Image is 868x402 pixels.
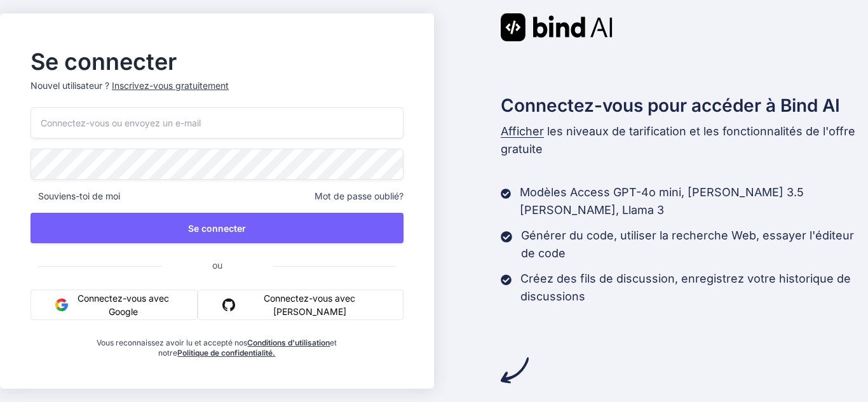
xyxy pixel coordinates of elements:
[247,338,330,347] a: Conditions d'utilisation
[501,13,613,41] img: Logo de Bind AI
[78,293,169,317] font: Connectez-vous avec Google
[97,338,247,347] font: Vous reconnaissez avoir lu et accepté nos
[38,191,120,201] font: Souviens-toi de moi
[212,260,222,271] font: ou
[188,223,246,234] font: Se connecter
[501,124,855,156] font: les niveaux de tarification et les fonctionnalités de l'offre gratuite
[177,348,275,358] a: Politique de confidentialité.
[520,272,851,303] font: Créez des fils de discussion, enregistrez votre historique de discussions
[158,338,337,358] font: et notre
[501,95,840,116] font: Connectez-vous pour accéder à Bind AI
[31,213,403,243] button: Se connecter
[264,293,355,317] font: Connectez-vous avec [PERSON_NAME]
[501,124,544,138] font: Afficher
[501,356,529,384] img: flèche
[198,290,403,320] button: Connectez-vous avec [PERSON_NAME]
[31,107,403,138] input: Connectez-vous ou envoyez un e-mail
[31,290,198,320] button: Connectez-vous avec Google
[31,80,109,91] font: Nouvel utilisateur ?
[315,191,403,201] font: Mot de passe oublié?
[31,48,177,76] font: Se connecter
[112,80,229,91] font: Inscrivez-vous gratuitement
[55,298,68,311] img: Google
[521,229,854,260] font: Générer du code, utiliser la recherche Web, essayer l'éditeur de code
[222,298,235,311] img: github
[520,185,804,217] font: Modèles Access GPT-4o mini, [PERSON_NAME] 3.5 [PERSON_NAME], Llama 3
